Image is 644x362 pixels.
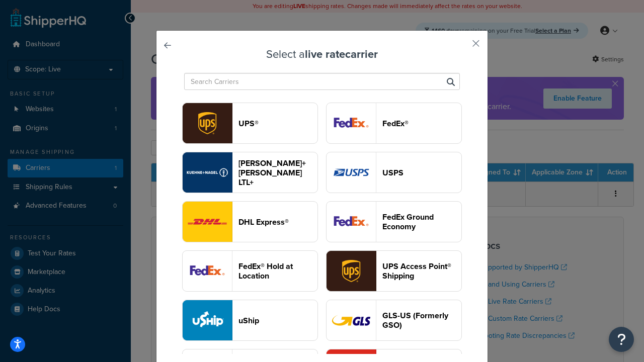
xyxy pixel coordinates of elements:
button: fedExLocation logoFedEx® Hold at Location [182,250,318,292]
img: usps logo [327,152,376,193]
button: fedEx logoFedEx® [326,103,462,144]
header: FedEx® Hold at Location [238,261,317,281]
header: UPS Access Point® Shipping [382,261,461,281]
header: DHL Express® [238,217,317,227]
img: ups logo [183,103,232,143]
header: GLS-US (Formerly GSO) [382,311,461,330]
img: fedEx logo [327,103,376,143]
header: uShip [238,316,317,325]
h3: Select a [182,48,462,60]
button: accessPoint logoUPS Access Point® Shipping [326,250,462,292]
button: gso logoGLS-US (Formerly GSO) [326,300,462,341]
button: Open Resource Center [609,327,634,352]
header: USPS [382,168,461,177]
header: FedEx® [382,119,461,128]
button: usps logoUSPS [326,152,462,193]
header: [PERSON_NAME]+[PERSON_NAME] LTL+ [238,158,317,187]
img: dhl logo [183,202,232,242]
button: smartPost logoFedEx Ground Economy [326,201,462,242]
button: reTransFreight logo[PERSON_NAME]+[PERSON_NAME] LTL+ [182,152,318,193]
button: uShip logouShip [182,300,318,341]
img: fedExLocation logo [183,251,232,291]
button: ups logoUPS® [182,103,318,144]
strong: live rate carrier [305,46,378,62]
img: uShip logo [183,300,232,340]
img: gso logo [327,300,376,340]
img: accessPoint logo [327,251,376,291]
header: FedEx Ground Economy [382,212,461,231]
header: UPS® [238,119,317,128]
button: dhl logoDHL Express® [182,201,318,242]
img: smartPost logo [327,202,376,242]
img: reTransFreight logo [183,152,232,193]
input: Search Carriers [184,73,460,90]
